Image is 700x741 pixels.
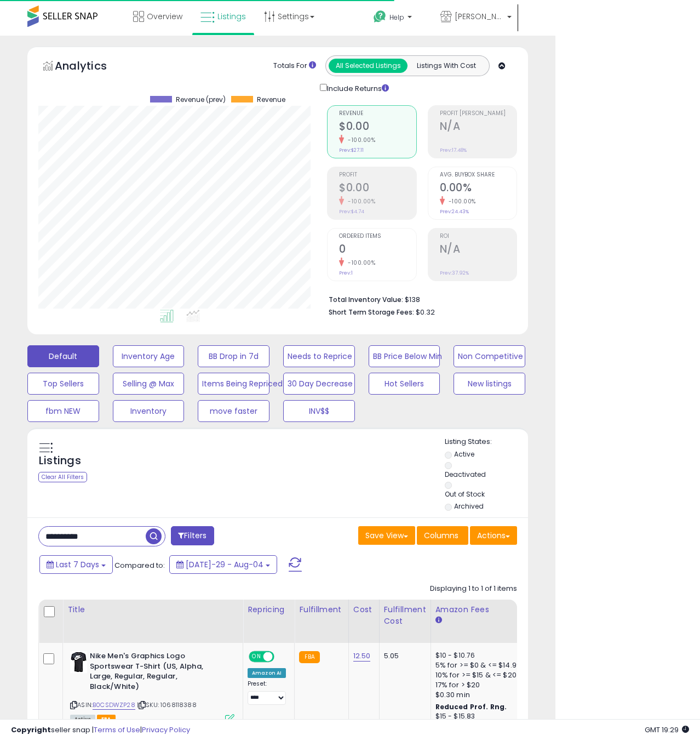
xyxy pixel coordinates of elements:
a: Terms of Use [94,725,140,735]
span: Revenue [257,96,285,104]
label: Deactivated [445,470,486,479]
h2: 0 [339,243,416,258]
button: Save View [358,526,415,545]
h2: $0.00 [339,120,416,135]
div: Preset: [248,680,286,705]
span: $0.32 [416,307,435,317]
div: 5% for >= $0 & <= $14.99 [435,660,526,670]
button: Filters [171,526,214,545]
b: Reduced Prof. Rng. [435,702,507,711]
div: Displaying 1 to 1 of 1 items [430,584,517,594]
button: Hot Sellers [369,373,440,395]
button: Columns [417,526,468,545]
small: Prev: 17.48% [440,147,467,153]
a: 12.50 [353,651,371,662]
span: Revenue [339,111,416,117]
div: seller snap | | [11,725,190,736]
div: Amazon AI [248,668,286,678]
span: [DATE]-29 - Aug-04 [186,559,263,570]
div: Amazon Fees [435,604,530,615]
h2: N/A [440,243,517,258]
span: Columns [424,530,458,541]
small: -100.00% [344,197,375,206]
p: Listing States: [445,437,527,447]
div: 10% for >= $15 & <= $20 [435,670,526,680]
div: Cost [353,604,375,615]
span: ON [250,652,263,662]
small: FBA [299,651,319,663]
small: Prev: $27.11 [339,147,364,153]
span: Profit [PERSON_NAME] [440,111,517,117]
button: Non Competitive [454,345,525,367]
span: Ordered Items [339,233,416,240]
button: INV$$ [283,400,355,422]
h2: 0.00% [440,181,517,196]
h5: Analytics [55,58,128,76]
small: Prev: 24.43% [440,208,469,215]
strong: Copyright [11,725,51,735]
small: -100.00% [445,197,476,206]
i: Get Help [373,10,387,24]
h5: Listings [39,453,81,469]
span: OFF [273,652,290,662]
b: Nike Men's Graphics Logo Sportswear T-Shirt (US, Alpha, Large, Regular, Regular, Black/White) [90,651,223,694]
span: [PERSON_NAME] K&T [455,11,504,22]
div: Title [67,604,238,615]
span: ROI [440,233,517,240]
span: FBA [97,715,116,724]
div: Repricing [248,604,290,615]
span: Compared to: [114,560,165,571]
span: Help [389,13,404,22]
button: Items Being Repriced [198,373,269,395]
div: 5.05 [384,651,422,661]
a: Help [365,2,431,36]
button: [DATE]-29 - Aug-04 [169,555,277,574]
button: move faster [198,400,269,422]
span: | SKU: 1068118388 [137,700,197,709]
button: Selling @ Max [113,373,185,395]
div: Totals For [273,61,316,71]
button: Actions [470,526,517,545]
a: B0CSDWZP28 [93,700,135,710]
a: Privacy Policy [142,725,190,735]
span: Last 7 Days [56,559,99,570]
img: 31i6HHNcwcL._SL40_.jpg [70,651,87,673]
span: Profit [339,172,416,178]
div: $0.30 min [435,690,526,700]
span: Listings [217,11,246,22]
b: Total Inventory Value: [329,295,403,304]
button: All Selected Listings [329,59,408,73]
li: $138 [329,292,509,305]
span: Overview [147,11,182,22]
button: Last 7 Days [39,555,113,574]
small: Prev: 1 [339,270,353,276]
button: BB Drop in 7d [198,345,269,367]
small: Prev: 37.92% [440,270,469,276]
button: Inventory Age [113,345,185,367]
button: Default [27,345,99,367]
label: Active [454,449,474,459]
button: fbm NEW [27,400,99,422]
div: Fulfillment [299,604,343,615]
div: $15 - $15.83 [435,712,526,721]
h2: $0.00 [339,181,416,196]
button: 30 Day Decrease [283,373,355,395]
small: -100.00% [344,136,375,144]
button: Listings With Cost [407,59,486,73]
div: Clear All Filters [38,472,87,482]
span: Revenue (prev) [176,96,226,104]
div: Include Returns [312,82,402,94]
small: Prev: $4.74 [339,208,364,215]
button: BB Price Below Min [369,345,440,367]
h2: N/A [440,120,517,135]
button: Inventory [113,400,185,422]
div: $10 - $10.76 [435,651,526,660]
span: Avg. Buybox Share [440,172,517,178]
label: Out of Stock [445,489,485,499]
button: New listings [454,373,525,395]
div: Fulfillment Cost [384,604,426,627]
label: Archived [454,501,484,511]
div: 17% for > $20 [435,680,526,690]
button: Top Sellers [27,373,99,395]
b: Short Term Storage Fees: [329,307,414,317]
